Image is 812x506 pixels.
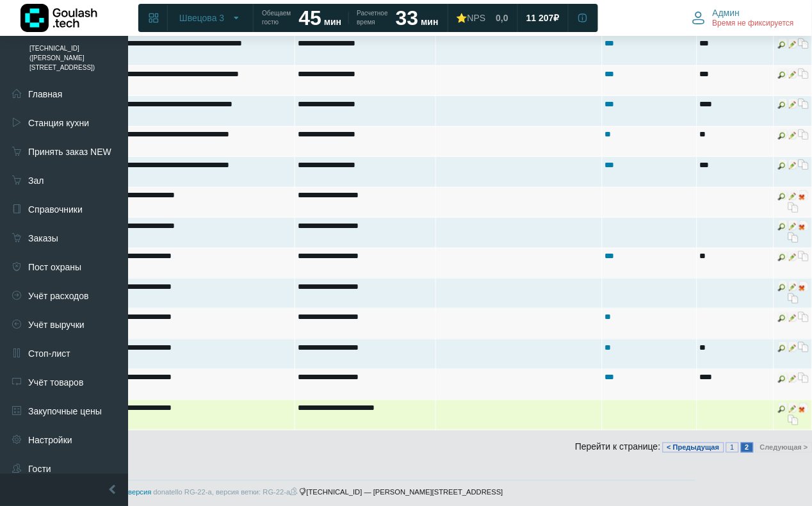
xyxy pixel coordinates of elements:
span: мин [421,17,438,27]
a: 2 [741,443,754,453]
a: Обещаем гостю 45 мин Расчетное время 33 мин [254,6,446,29]
span: 11 207 [526,12,554,24]
button: Швецова 3 [172,8,249,28]
span: Расчетное время [357,9,387,27]
a: ⭐NPS 0,0 [449,6,516,29]
span: 0,0 [496,12,508,24]
a: 11 207 ₽ [519,6,567,29]
img: Логотип компании Goulash.tech [20,4,97,32]
span: Время не фиксируется [713,19,794,29]
strong: 45 [298,6,321,29]
button: Админ Время не фиксируется [685,4,802,31]
span: мин [324,17,341,27]
span: Обещаем гостю [262,9,291,27]
a: < Предыдущая [663,443,724,453]
strong: 33 [396,6,419,29]
span: Швецова 3 [179,12,224,24]
span: NPS [467,13,486,23]
span: ₽ [554,12,560,24]
div: ⭐ [457,12,486,24]
span: donatello RG-22-a, версия ветки: RG-22-a [154,489,300,496]
a: 1 [726,443,739,453]
span: Админ [713,7,740,19]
